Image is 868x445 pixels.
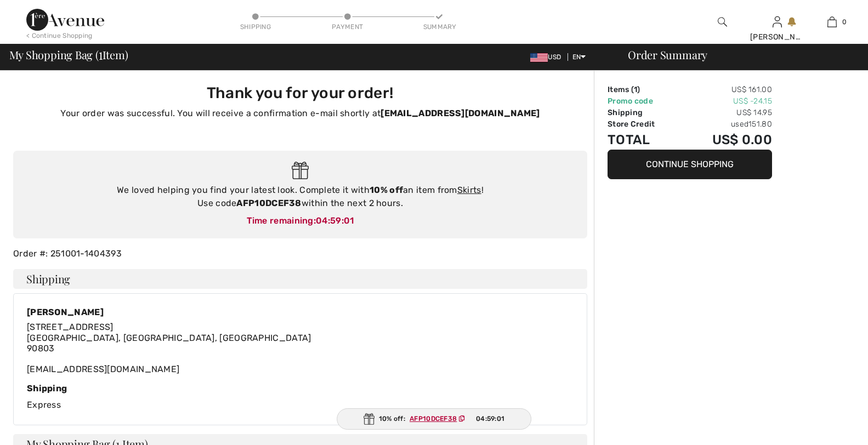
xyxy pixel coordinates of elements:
[423,22,456,32] div: Summary
[410,415,457,423] ins: AFP10DCEF38
[20,107,581,120] p: Your order was successful. You will receive a confirmation e-mail shortly at
[24,184,576,210] div: We loved helping you find your latest look. Complete it with an item from ! Use code within the n...
[27,383,574,393] div: Shipping
[608,150,772,179] button: Continue Shopping
[680,118,772,130] td: used
[773,16,782,27] a: Sign In
[99,47,103,61] span: 1
[615,49,861,60] div: Order Summary
[370,185,403,195] strong: 10% off
[842,17,847,27] span: 0
[239,22,272,32] div: Shipping
[316,215,354,226] span: 04:59:01
[530,53,548,62] img: US Dollar
[718,15,727,28] img: search the website
[634,85,637,94] span: 1
[827,15,837,28] img: My Bag
[608,118,680,130] td: Store Credit
[27,322,311,374] div: [EMAIL_ADDRESS][DOMAIN_NAME]
[608,84,680,95] td: Items ( )
[26,31,93,41] div: < Continue Shopping
[608,95,680,107] td: Promo code
[27,322,311,353] span: [STREET_ADDRESS] [GEOGRAPHIC_DATA], [GEOGRAPHIC_DATA], [GEOGRAPHIC_DATA] 90803
[13,269,587,289] h4: Shipping
[608,130,680,150] td: Total
[457,185,481,195] a: Skirts
[773,15,782,28] img: My Info
[750,31,804,43] div: [PERSON_NAME]
[331,22,364,32] div: Payment
[236,198,301,208] strong: AFP10DCEF38
[680,95,772,107] td: US$ -24.15
[381,108,540,118] strong: [EMAIL_ADDRESS][DOMAIN_NAME]
[364,413,375,425] img: Gift.svg
[337,408,532,430] div: 10% off:
[680,84,772,95] td: US$ 161.00
[748,119,772,129] span: 151.80
[24,214,576,227] div: Time remaining:
[27,383,574,411] div: Express
[292,162,309,180] img: Gift.svg
[27,307,311,317] div: [PERSON_NAME]
[7,247,594,260] div: Order #: 251001-1404393
[20,84,581,102] h3: Thank you for your order!
[680,107,772,118] td: US$ 14.95
[476,414,504,424] span: 04:59:01
[680,130,772,150] td: US$ 0.00
[9,49,128,60] span: My Shopping Bag ( Item)
[530,53,565,61] span: USD
[805,15,859,28] a: 0
[26,9,104,31] img: 1ère Avenue
[608,107,680,118] td: Shipping
[572,53,586,61] span: EN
